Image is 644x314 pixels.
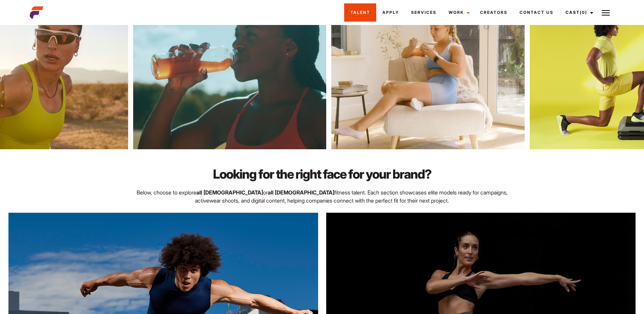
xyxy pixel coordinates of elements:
[376,3,405,22] a: Apply
[514,3,559,22] a: Contact Us
[136,165,508,183] h2: Looking for the right face for your brand?
[364,4,557,149] img: ncjhg
[559,3,597,22] a: Cast(0)
[268,189,334,196] strong: all [DEMOGRAPHIC_DATA]
[30,6,43,19] img: cropped-aefm-brand-fav-22-square.png
[405,3,443,22] a: Services
[136,188,508,205] p: Below, choose to explore or fitness talent. Each section showcases elite models ready for campaig...
[166,4,359,149] img: khgfdgrfd
[474,3,514,22] a: Creators
[344,3,376,22] a: Talent
[580,10,587,15] span: (0)
[443,3,474,22] a: Work
[196,189,263,196] strong: all [DEMOGRAPHIC_DATA]
[602,9,610,17] img: Burger icon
